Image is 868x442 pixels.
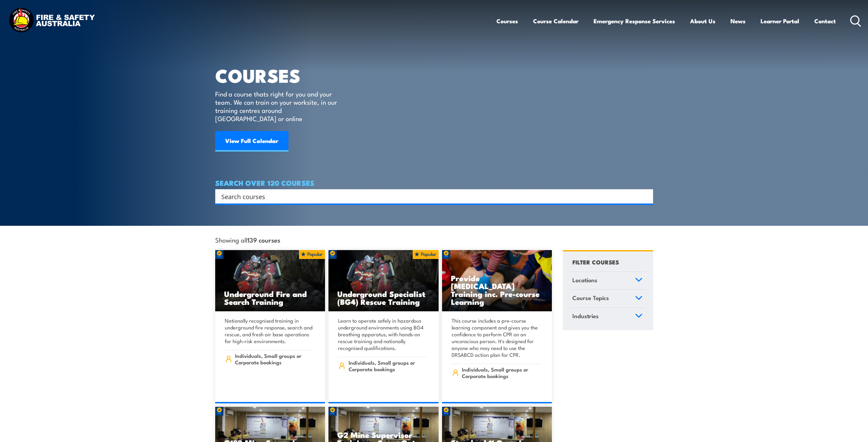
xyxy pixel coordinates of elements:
[572,311,599,321] span: Industries
[730,12,746,30] a: News
[690,12,715,30] a: About Us
[572,275,597,285] span: Locations
[224,290,316,305] h3: Underground Fire and Search Training
[215,250,325,312] img: Underground mine rescue
[215,90,340,122] p: Find a course thats right for you and your team. We can train on your worksite, in our training c...
[569,272,646,290] a: Locations
[349,359,427,372] span: Individuals, Small groups or Corporate bookings
[442,250,552,312] a: Provide [MEDICAL_DATA] Training inc. Pre-course Learning
[533,12,579,30] a: Course Calendar
[641,192,651,201] button: Search magnifier button
[569,308,646,326] a: Industries
[572,257,619,266] h4: FILTER COURSES
[442,250,552,312] img: Low Voltage Rescue and Provide CPR
[594,12,675,30] a: Emergency Response Services
[496,12,518,30] a: Courses
[328,250,439,312] img: Underground mine rescue
[338,317,427,351] p: Learn to operate safely in hazardous underground environments using BG4 breathing apparatus, with...
[337,290,430,305] h3: Underground Specialist (BG4) Rescue Training
[215,236,280,243] span: Showing all
[235,352,313,365] span: Individuals, Small groups or Corporate bookings
[572,293,609,302] span: Course Topics
[215,67,347,83] h1: COURSES
[761,12,799,30] a: Learner Portal
[223,192,639,201] form: Search form
[221,191,638,201] input: Search input
[814,12,836,30] a: Contact
[462,366,540,379] span: Individuals, Small groups or Corporate bookings
[225,317,314,344] p: Nationally recognised training in underground fire response, search and rescue, and fresh air bas...
[247,235,280,244] strong: 139 courses
[569,290,646,308] a: Course Topics
[328,250,439,312] a: Underground Specialist (BG4) Rescue Training
[451,274,543,305] h3: Provide [MEDICAL_DATA] Training inc. Pre-course Learning
[452,317,541,358] p: This course includes a pre-course learning component and gives you the confidence to perform CPR ...
[215,250,325,312] a: Underground Fire and Search Training
[215,131,288,152] a: View Full Calendar
[215,179,653,186] h4: SEARCH OVER 120 COURSES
